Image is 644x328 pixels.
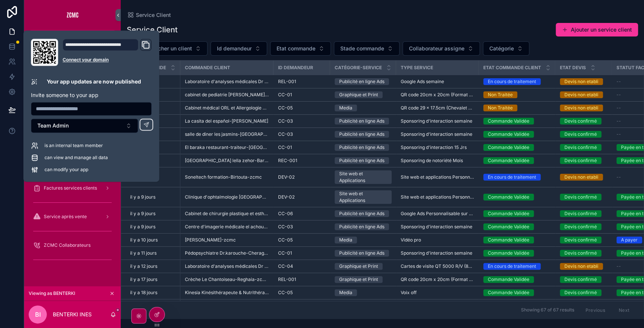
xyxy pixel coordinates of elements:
div: Non Traitée [488,105,513,111]
div: Commande Validée [488,223,529,230]
a: Sponsoring d'interaction semaine [401,224,474,230]
a: Publicité en ligne Ads [335,78,392,85]
span: [GEOGRAPHIC_DATA] lella zehor-Baraki-zcmc [185,158,269,164]
p: il y a 9 jours [130,211,155,217]
a: Graphique et Print [335,263,392,270]
a: Commande Validée [483,276,551,283]
span: La casita del español-[PERSON_NAME] [185,118,268,124]
a: Commande Validée [483,144,551,151]
div: Devis confirmé [564,210,597,217]
div: Devis non etabli [564,174,598,181]
img: App logo [66,9,78,21]
span: -- [616,174,621,180]
a: Devis confirmé [560,118,607,125]
span: Google Ads semaine [401,79,444,85]
div: Publicité en ligne Ads [339,250,384,257]
a: il y a 18 jours [130,290,175,296]
a: Laboratoire d'analyses médicales Dr [PERSON_NAME]-[PERSON_NAME] [185,263,269,269]
a: CC-05 [278,290,326,296]
span: El baraka restaurant-traiteur-[GEOGRAPHIC_DATA]-zcmc [185,144,269,150]
a: Commande Validée [483,157,551,164]
p: BENTERKI INES [53,311,92,318]
a: Sponsoring de notoriété Mois [401,158,474,164]
a: Cartes de visite QT 5000 R/V (85 x 55 mm, 90 x 50 mm) [401,263,474,269]
span: CC-03 [278,224,293,230]
div: En cours de traitement [488,263,536,270]
p: Your app updates are now published [47,78,141,85]
button: Ajouter un service client [556,23,638,36]
span: Vidéo pro [401,237,421,243]
a: Service après vente [29,210,116,223]
span: Factures services clients [44,185,97,191]
div: Devis confirmé [564,276,597,283]
div: Publicité en ligne Ads [339,118,384,125]
span: Sponsoring d'interaction semaine [401,131,472,137]
div: Devis confirmé [564,289,597,296]
span: cabinet de pediatrie [PERSON_NAME][GEOGRAPHIC_DATA]-zcmc [185,92,269,98]
a: QR code 20cm x 20cm (Format carré) [401,92,474,98]
p: il y a 17 jours [130,276,157,282]
a: Devis confirmé [560,210,607,217]
div: Publicité en ligne Ads [339,78,384,85]
span: Team Admin [37,122,69,129]
a: Vidéo pro [401,237,474,243]
div: En cours de traitement [488,174,536,181]
a: Devis confirmé [560,289,607,296]
div: Commande Validée [488,194,529,200]
span: ID demandeur [278,65,313,71]
a: Google Ads Personnalisable sur devis [401,211,474,217]
a: CC-03 [278,118,326,124]
a: [PERSON_NAME]-zcmc [185,237,269,243]
a: Devis non etabli [560,91,607,98]
a: DEV-02 [278,194,326,200]
a: Devis non etabli [560,174,607,181]
p: il y a 9 jours [130,194,155,200]
a: QR code 20cm x 20cm (Format carré) [401,276,474,282]
a: CC-01 [278,92,326,98]
a: REC-001 [278,158,326,164]
span: Showing 67 of 67 results [521,307,574,313]
div: Publicité en ligne Ads [339,131,384,138]
span: Clinique d'ophtalmologie [GEOGRAPHIC_DATA]-Cheraga-zcmc [185,194,269,200]
div: Media [339,105,352,111]
div: Devis confirmé [564,144,597,151]
a: il y a 9 jours [130,224,175,230]
div: Devis confirmé [564,223,597,230]
span: Etat commande [277,45,315,52]
div: Commande Validée [488,237,529,243]
a: il y a 12 jours [130,263,175,269]
a: Commande Validée [483,210,551,217]
div: Publicité en ligne Ads [339,210,384,217]
a: CC-03 [278,131,326,137]
div: Media [339,237,352,243]
a: Site web et Applications [335,170,392,184]
span: can view and manage all data [45,155,108,161]
span: Viewing as BENTERKI [29,290,75,296]
a: Non Traitée [483,105,551,111]
span: Site web et applications Personnalisable sur devis [401,174,474,180]
button: Select Button [403,41,480,56]
a: REL-001 [278,276,326,282]
span: -- [616,92,621,98]
span: Sponsoring de notoriété Mois [401,158,463,164]
span: Cabinet médical ORL et Allergologie Dr. Talha-Ouled Fayet-zcmc [185,105,269,111]
span: Cabinet de chirurgie plastique et esthétique -[PERSON_NAME]-zcmc [185,211,269,217]
a: QR code 29 x 17.5cm (Chevalet de bureau) [401,105,474,111]
div: Publicité en ligne Ads [339,144,384,151]
span: CC-03 [278,118,293,124]
a: Media [335,105,392,111]
span: DEV-02 [278,194,295,200]
span: CC-05 [278,290,293,296]
button: Jump to...CtrlK [29,30,116,44]
a: Commande Validée [483,118,551,125]
span: -- [616,131,621,137]
span: Site web et applications Personnalisable sur devis [401,194,474,200]
a: Pédopsychiatre Dr.karouche-Cheraga-zcmc [185,250,269,256]
span: Voix off [401,290,417,296]
span: Stade commande [340,45,384,52]
a: ZCMC Collaborateurs [29,238,116,252]
button: Select Button [31,118,138,133]
div: A payer [621,237,638,243]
